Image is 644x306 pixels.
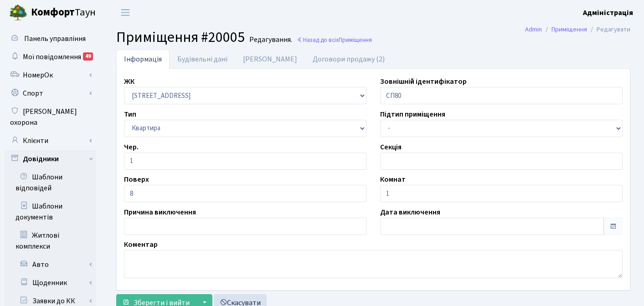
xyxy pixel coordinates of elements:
[247,36,292,44] small: Редагування.
[31,5,75,20] b: Комфорт
[583,7,633,18] a: Адміністрація
[31,5,96,20] span: Таун
[114,5,137,20] button: Переключити навігацію
[124,239,158,250] label: Коментар
[23,52,81,62] span: Мої повідомлення
[5,102,96,132] a: [PERSON_NAME] охорона
[24,34,86,44] span: Панель управління
[339,36,372,44] span: Приміщення
[5,66,96,84] a: НомерОк
[5,168,96,197] a: Шаблони відповідей
[116,50,170,69] a: Інформація
[10,274,96,292] a: Щоденник
[380,207,440,218] label: Дата виключення
[297,36,372,44] a: Назад до всіхПриміщення
[583,8,633,18] b: Адміністрація
[511,20,644,39] nav: breadcrumb
[170,50,235,69] a: Будівельні дані
[525,25,542,34] a: Admin
[587,25,630,35] li: Редагувати
[5,84,96,102] a: Спорт
[305,50,392,69] a: Договори продажу (2)
[5,150,96,168] a: Довідники
[5,132,96,150] a: Клієнти
[235,50,305,69] a: [PERSON_NAME]
[5,197,96,226] a: Шаблони документів
[124,174,149,185] label: Поверх
[380,174,406,185] label: Комнат
[9,4,27,22] img: logo.png
[10,255,96,274] a: Авто
[83,52,93,61] div: 49
[380,109,445,120] label: Підтип приміщення
[124,142,139,153] label: Чер.
[116,27,245,48] span: Приміщення #20005
[380,142,402,153] label: Секція
[5,30,96,48] a: Панель управління
[124,109,136,120] label: Тип
[551,25,587,34] a: Приміщення
[5,48,96,66] a: Мої повідомлення49
[124,207,196,218] label: Причина виключення
[124,76,134,87] label: ЖК
[380,76,467,87] label: Зовнішній ідентифікатор
[5,226,96,255] a: Житлові комплекси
